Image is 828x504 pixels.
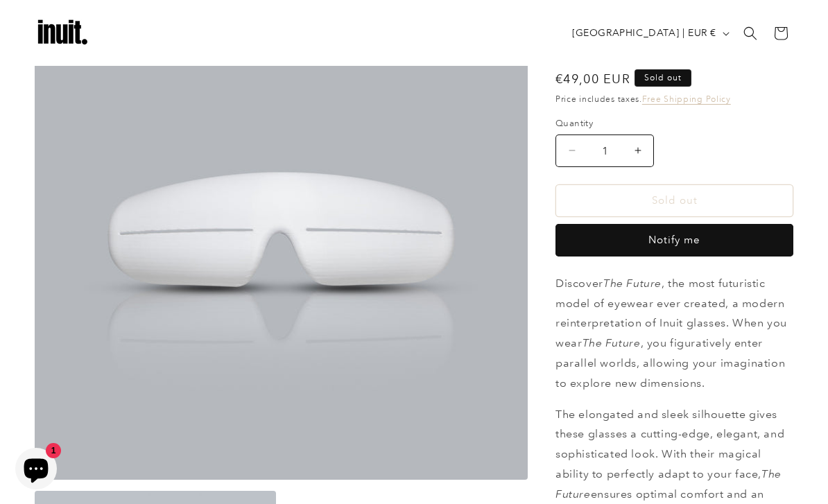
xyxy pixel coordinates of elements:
[583,336,641,349] em: The Future
[555,467,782,501] em: The Future
[555,224,793,257] button: Notify me
[11,448,61,493] inbox-online-store-chat: Shopify online store chat
[555,92,793,106] div: Price includes taxes.
[635,69,691,87] span: Sold out
[555,274,793,394] p: Discover , the most futuristic model of eyewear ever created, a modern reinterpretation of Inuit ...
[564,20,735,46] button: [GEOGRAPHIC_DATA] | EUR €
[603,277,662,290] em: The Future
[555,116,793,130] label: Quantity
[735,18,766,49] summary: Search
[555,69,630,88] span: €49,00 EUR
[35,6,90,61] img: Inuit Logo
[642,94,731,104] a: Free Shipping Policy
[572,26,716,40] span: [GEOGRAPHIC_DATA] | EUR €
[555,184,793,217] button: Sold out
